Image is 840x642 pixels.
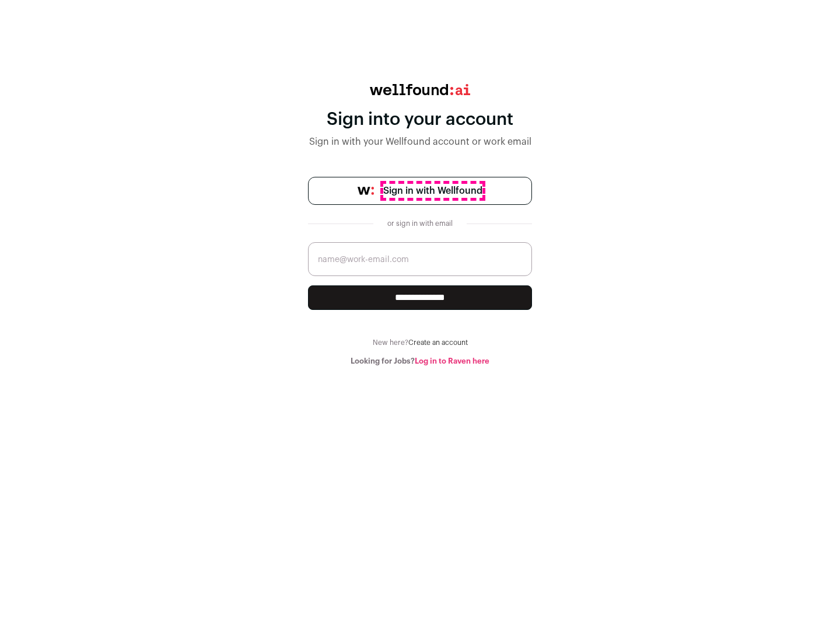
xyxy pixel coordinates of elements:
[308,109,532,130] div: Sign into your account
[370,84,470,95] img: wellfound:ai
[308,177,532,205] a: Sign in with Wellfound
[308,357,532,366] div: Looking for Jobs?
[415,357,489,365] a: Log in to Raven here
[383,219,457,228] div: or sign in with email
[308,338,532,347] div: New here?
[383,184,482,198] span: Sign in with Wellfound
[358,187,374,195] img: wellfound-symbol-flush-black-fb3c872781a75f747ccb3a119075da62bfe97bd399995f84a933054e44a575c4.png
[408,339,468,346] a: Create an account
[308,242,532,276] input: name@work-email.com
[308,135,532,149] div: Sign in with your Wellfound account or work email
